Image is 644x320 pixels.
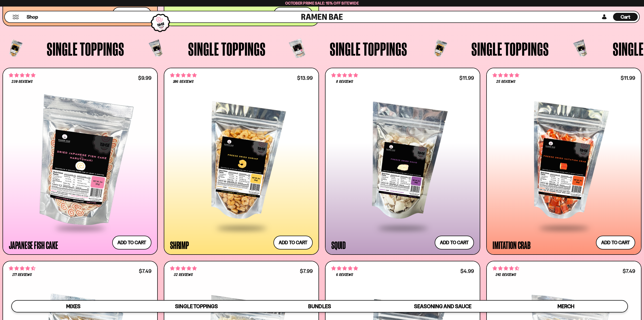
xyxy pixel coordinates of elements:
[12,273,32,277] span: 177 reviews
[170,72,197,79] span: 4.91 stars
[12,80,33,84] span: 230 reviews
[285,1,359,6] span: October Prime Sale: 15% off Sitewide
[27,14,38,20] span: Shop
[331,240,346,250] div: Squid
[504,301,627,312] a: Merch
[3,68,158,255] a: 4.77 stars 230 reviews $9.99 Japanese Fish Cake Add to cart
[164,68,319,255] a: 4.91 stars 106 reviews $13.99 Shrimp Add to cart
[557,303,574,309] span: Merch
[139,269,151,273] div: $7.49
[336,273,353,277] span: 6 reviews
[188,40,266,58] span: Single Toppings
[381,301,504,312] a: Seasoning and Sauce
[173,80,193,84] span: 106 reviews
[12,301,135,312] a: Mixes
[471,40,549,58] span: Single Toppings
[623,269,635,273] div: $7.49
[414,303,471,309] span: Seasoning and Sauce
[47,40,124,58] span: Single Toppings
[175,303,218,309] span: Single Toppings
[331,72,358,79] span: 4.75 stars
[596,236,635,250] button: Add to cart
[112,236,151,250] button: Add to cart
[496,273,516,277] span: 341 reviews
[459,76,474,80] div: $11.99
[273,236,313,250] button: Add to cart
[170,240,189,250] div: Shrimp
[12,15,19,19] button: Mobile Menu Trigger
[135,301,258,312] a: Single Toppings
[66,303,80,309] span: Mixes
[258,301,381,312] a: Bundles
[325,68,480,255] a: 4.75 stars 8 reviews $11.99 Squid Add to cart
[308,303,331,309] span: Bundles
[170,265,197,272] span: 4.78 stars
[9,240,58,250] div: Japanese Fish Cake
[621,14,630,20] span: Cart
[297,76,313,80] div: $13.99
[138,76,151,80] div: $9.99
[330,40,408,58] span: Single Toppings
[300,269,313,273] div: $7.99
[493,72,519,79] span: 4.88 stars
[613,11,638,22] div: Cart
[9,265,35,272] span: 4.71 stars
[435,236,474,250] button: Add to cart
[621,76,635,80] div: $11.99
[331,265,358,272] span: 5.00 stars
[493,240,531,250] div: Imitation Crab
[496,80,515,84] span: 25 reviews
[174,273,193,277] span: 32 reviews
[336,80,353,84] span: 8 reviews
[486,68,641,255] a: 4.88 stars 25 reviews $11.99 Imitation Crab Add to cart
[493,265,519,272] span: 4.53 stars
[27,13,38,21] a: Shop
[9,72,35,79] span: 4.77 stars
[460,269,474,273] div: $4.99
